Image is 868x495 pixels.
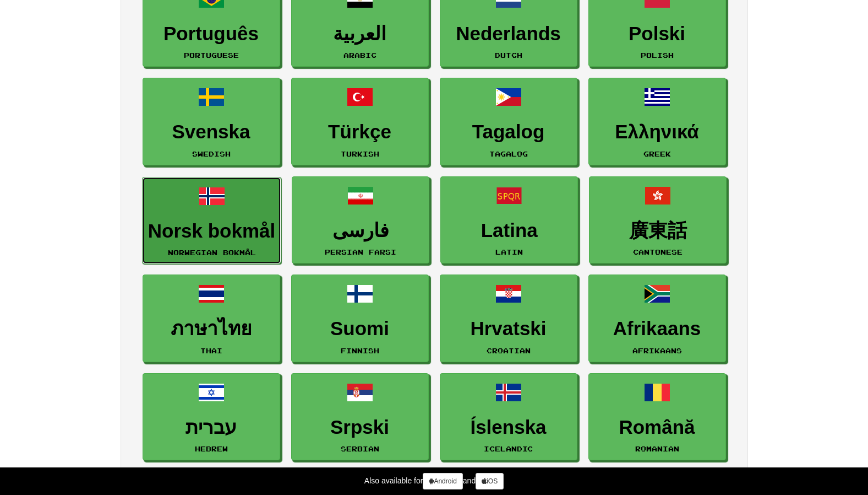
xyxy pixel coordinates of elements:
[143,78,280,165] a: SvenskaSwedish
[476,473,504,489] a: iOS
[143,275,280,362] a: ภาษาไทยThai
[495,51,522,59] small: Dutch
[440,176,578,264] a: LatinaLatin
[148,220,275,242] h3: Norsk bokmål
[487,347,531,354] small: Croatian
[589,176,727,264] a: 廣東話Cantonese
[633,248,683,256] small: Cantonese
[149,417,274,438] h3: עברית
[440,373,577,461] a: ÍslenskaIcelandic
[149,121,274,143] h3: Svenska
[149,318,274,340] h3: ภาษาไทย
[192,150,231,158] small: Swedish
[423,473,462,489] a: Android
[446,23,571,45] h3: Nederlands
[594,318,720,340] h3: Afrikaans
[643,150,671,158] small: Greek
[588,373,726,461] a: RomânăRomanian
[291,373,429,461] a: SrpskiSerbian
[200,347,222,354] small: Thai
[168,249,256,256] small: Norwegian Bokmål
[297,121,423,143] h3: Türkçe
[195,445,228,453] small: Hebrew
[325,248,396,256] small: Persian Farsi
[588,275,726,362] a: AfrikaansAfrikaans
[641,51,674,59] small: Polish
[341,347,379,354] small: Finnish
[446,220,572,241] h3: Latina
[343,51,376,59] small: Arabic
[594,417,720,438] h3: Română
[142,177,281,265] a: Norsk bokmålNorwegian Bokmål
[484,445,533,453] small: Icelandic
[595,220,720,241] h3: 廣東話
[489,150,528,158] small: Tagalog
[594,121,720,143] h3: Ελληνικά
[446,417,571,438] h3: Íslenska
[632,347,682,354] small: Afrikaans
[291,78,429,165] a: TürkçeTurkish
[341,150,379,158] small: Turkish
[297,318,423,340] h3: Suomi
[291,275,429,362] a: SuomiFinnish
[495,248,523,256] small: Latin
[594,23,720,45] h3: Polski
[149,23,274,45] h3: Português
[440,78,577,165] a: TagalogTagalog
[588,78,726,165] a: ΕλληνικάGreek
[635,445,679,453] small: Romanian
[446,121,571,143] h3: Tagalog
[341,445,379,453] small: Serbian
[446,318,571,340] h3: Hrvatski
[297,417,423,438] h3: Srpski
[297,23,423,45] h3: العربية
[440,275,577,362] a: HrvatskiCroatian
[143,373,280,461] a: עבריתHebrew
[292,176,429,264] a: فارسیPersian Farsi
[298,220,423,241] h3: فارسی
[184,51,239,59] small: Portuguese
